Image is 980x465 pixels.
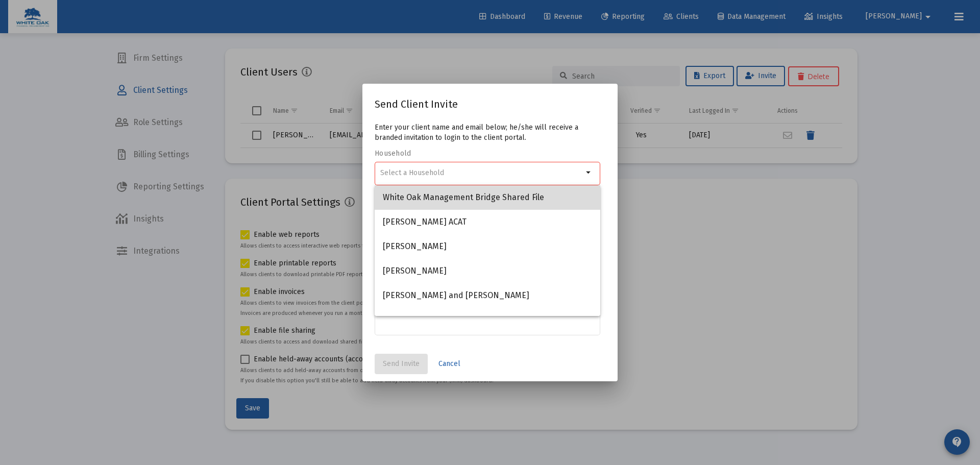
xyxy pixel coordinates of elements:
[430,354,469,374] button: Cancel
[383,359,420,368] span: Send Invite
[375,149,595,158] label: Household
[583,166,595,179] mat-icon: arrow_drop_down
[383,210,592,234] span: [PERSON_NAME] ACAT
[375,123,605,143] p: Enter your client name and email below; he/she will receive a branded invitation to login to the ...
[375,354,428,374] button: Send Invite
[438,359,460,368] span: Cancel
[375,96,605,112] div: Send Client Invite
[383,308,592,332] span: [PERSON_NAME] and [PERSON_NAME]
[383,283,592,308] span: [PERSON_NAME] and [PERSON_NAME]
[383,185,592,210] span: White Oak Management Bridge Shared File
[383,259,592,283] span: [PERSON_NAME]
[383,234,592,259] span: [PERSON_NAME]
[380,169,583,177] input: Select a Household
